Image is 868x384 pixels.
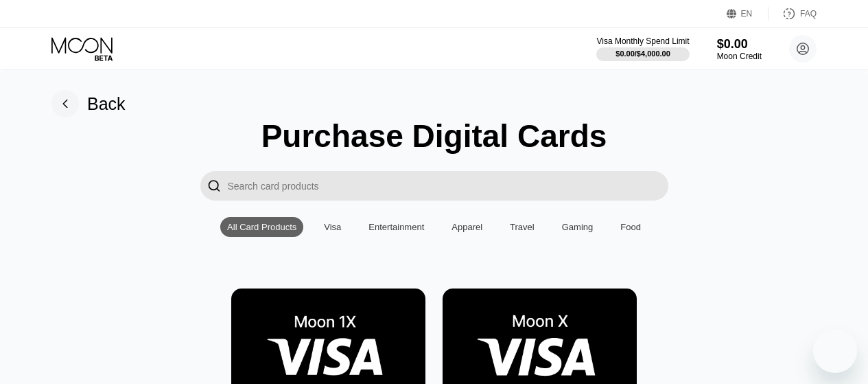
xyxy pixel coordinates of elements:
[228,171,668,201] input: Search card products
[717,52,762,61] div: Moon Credit
[51,90,126,117] div: Back
[727,7,769,21] div: EN
[717,37,762,61] div: $0.00Moon Credit
[200,171,228,201] div: 
[741,9,753,19] div: EN
[261,117,607,155] div: Purchase Digital Cards
[615,49,670,58] div: $0.00 / $4,000.00
[620,222,641,232] div: Food
[813,329,857,373] iframe: Button to launch messaging window
[717,37,762,52] div: $0.00
[207,178,221,194] div: 
[800,9,817,19] div: FAQ
[445,217,489,237] div: Apparel
[87,94,126,114] div: Back
[596,36,689,46] div: Visa Monthly Spend Limit
[324,222,341,232] div: Visa
[451,222,482,232] div: Apparel
[220,217,303,237] div: All Card Products
[769,7,817,21] div: FAQ
[227,222,296,232] div: All Card Products
[613,217,648,237] div: Food
[562,222,594,232] div: Gaming
[368,222,424,232] div: Entertainment
[317,217,348,237] div: Visa
[596,36,689,61] div: Visa Monthly Spend Limit$0.00/$4,000.00
[362,217,431,237] div: Entertainment
[555,217,600,237] div: Gaming
[503,217,541,237] div: Travel
[510,222,535,232] div: Travel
